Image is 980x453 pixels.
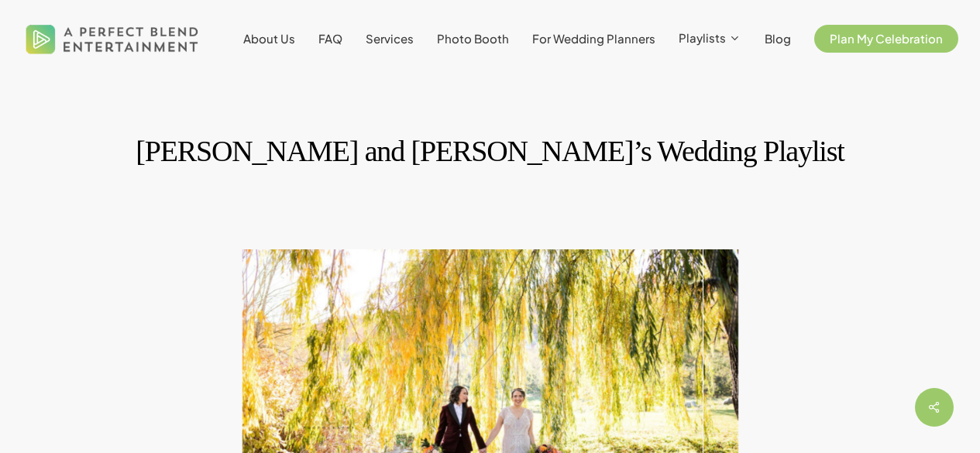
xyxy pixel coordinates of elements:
[679,32,741,46] a: Playlists
[243,33,295,45] a: About Us
[366,33,414,45] a: Services
[437,31,509,46] span: Photo Booth
[765,33,791,45] a: Blog
[679,30,726,45] span: Playlists
[532,33,655,45] a: For Wedding Planners
[532,31,655,46] span: For Wedding Planners
[318,31,342,46] span: FAQ
[437,33,509,45] a: Photo Booth
[830,31,943,46] span: Plan My Celebration
[765,31,791,46] span: Blog
[22,11,203,67] img: A Perfect Blend Entertainment
[46,124,934,179] h1: [PERSON_NAME] and [PERSON_NAME]’s Wedding Playlist
[814,33,958,45] a: Plan My Celebration
[318,33,342,45] a: FAQ
[243,31,295,46] span: About Us
[366,31,414,46] span: Services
